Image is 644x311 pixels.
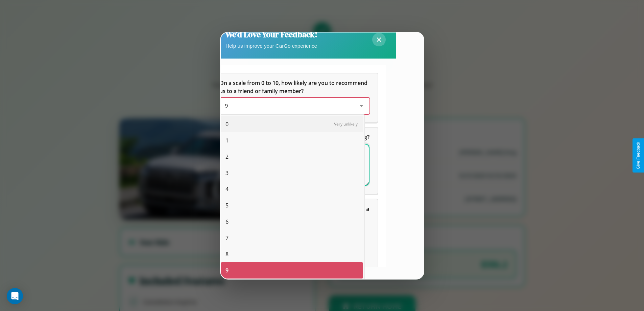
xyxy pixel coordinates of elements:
[7,288,23,304] div: Open Intercom Messenger
[221,262,363,279] div: 9
[221,197,363,214] div: 5
[219,79,369,95] span: On a scale from 0 to 10, how likely are you to recommend us to a friend or family member?
[225,185,229,193] span: 4
[221,165,363,181] div: 3
[225,29,317,40] h2: We'd Love Your Feedback!
[221,279,363,295] div: 10
[225,250,229,258] span: 8
[221,116,363,132] div: 0
[219,133,369,141] span: What can we do to make your experience more satisfying?
[225,102,228,110] span: 9
[211,73,378,122] div: On a scale from 0 to 10, how likely are you to recommend us to a friend or family member?
[219,205,371,221] span: Which of the following features do you value the most in a vehicle?
[219,79,369,95] h5: On a scale from 0 to 10, how likely are you to recommend us to a friend or family member?
[221,230,363,246] div: 7
[221,132,363,149] div: 1
[225,153,229,161] span: 2
[225,136,229,145] span: 1
[221,246,363,262] div: 8
[636,142,641,169] div: Give Feedback
[225,201,229,209] span: 5
[221,214,363,230] div: 6
[225,234,229,242] span: 7
[334,121,358,127] span: Very unlikely
[221,149,363,165] div: 2
[225,169,229,177] span: 3
[219,98,369,114] div: On a scale from 0 to 10, how likely are you to recommend us to a friend or family member?
[225,266,229,274] span: 9
[221,181,363,197] div: 4
[225,41,317,50] p: Help us improve your CarGo experience
[225,120,229,128] span: 0
[225,218,229,226] span: 6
